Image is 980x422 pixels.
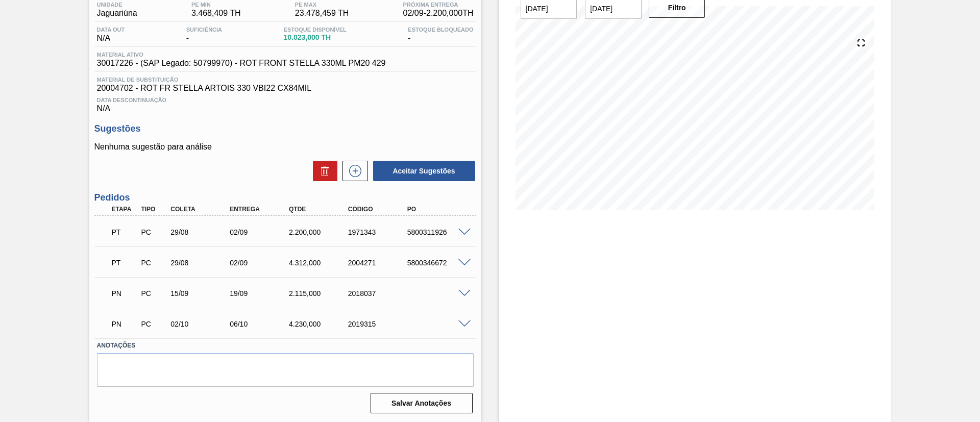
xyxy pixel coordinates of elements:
span: Suficiência [186,27,222,33]
div: Pedido em Trânsito [109,252,140,274]
div: Pedido em Negociação [109,282,140,305]
div: Entrega [227,206,293,213]
span: Próxima Entrega [403,2,474,8]
span: 30017226 - (SAP Legado: 50799970) - ROT FRONT STELLA 330ML PM20 429 [97,59,386,68]
span: 20004702 - ROT FR STELLA ARTOIS 330 VBI22 CX84MIL [97,84,474,93]
div: 5800346672 [405,259,471,267]
div: Código [346,206,412,213]
div: - [184,27,225,43]
span: 02/09 - 2.200,000 TH [403,9,474,18]
div: Pedido em Negociação [109,313,140,335]
div: Pedido em Trânsito [109,221,140,243]
div: Coleta [168,206,234,213]
div: Tipo [138,206,169,213]
div: 29/08/2025 [168,228,234,236]
span: Data Descontinuação [97,97,474,103]
div: 2019315 [346,320,412,328]
span: Estoque Disponível [284,27,347,33]
div: Pedido de Compra [138,228,169,236]
div: 02/09/2025 [227,259,293,267]
div: 4.312,000 [286,259,353,267]
p: PN [112,289,137,297]
span: Data out [97,27,125,33]
span: Unidade [97,2,137,8]
span: Material ativo [97,52,386,58]
button: Aceitar Sugestões [373,161,475,181]
h3: Sugestões [94,123,476,134]
div: 06/10/2025 [227,320,293,328]
div: 1971343 [346,228,412,236]
span: Material de Substituição [97,77,474,83]
div: N/A [94,27,128,43]
div: 29/08/2025 [168,259,234,267]
div: 5800311926 [405,228,471,236]
h3: Pedidos [94,192,476,203]
div: PO [405,206,471,213]
span: PE MAX [295,2,349,8]
div: 19/09/2025 [227,289,293,297]
div: Nova sugestão [337,161,368,181]
div: 2004271 [346,259,412,267]
label: Anotações [97,338,474,353]
div: 2018037 [346,289,412,297]
span: 10.023,000 TH [284,34,347,41]
div: 02/09/2025 [227,228,293,236]
span: 23.478,459 TH [295,9,349,18]
span: PE MIN [191,2,241,8]
div: Pedido de Compra [138,289,169,297]
div: Aceitar Sugestões [368,160,476,182]
div: 15/09/2025 [168,289,234,297]
p: PT [112,228,137,236]
div: N/A [94,93,476,113]
div: Qtde [286,206,353,213]
span: Jaguariúna [97,9,137,18]
span: Estoque Bloqueado [408,27,473,33]
span: 3.468,409 TH [191,9,241,18]
p: PN [112,320,137,328]
p: PT [112,259,137,267]
p: Nenhuma sugestão para análise [94,142,476,152]
div: Pedido de Compra [138,259,169,267]
div: 4.230,000 [286,320,353,328]
div: 2.115,000 [286,289,353,297]
button: Salvar Anotações [371,393,473,413]
div: 02/10/2025 [168,320,234,328]
div: - [405,27,476,43]
div: Etapa [109,206,140,213]
div: 2.200,000 [286,228,353,236]
div: Pedido de Compra [138,320,169,328]
div: Excluir Sugestões [308,161,337,181]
